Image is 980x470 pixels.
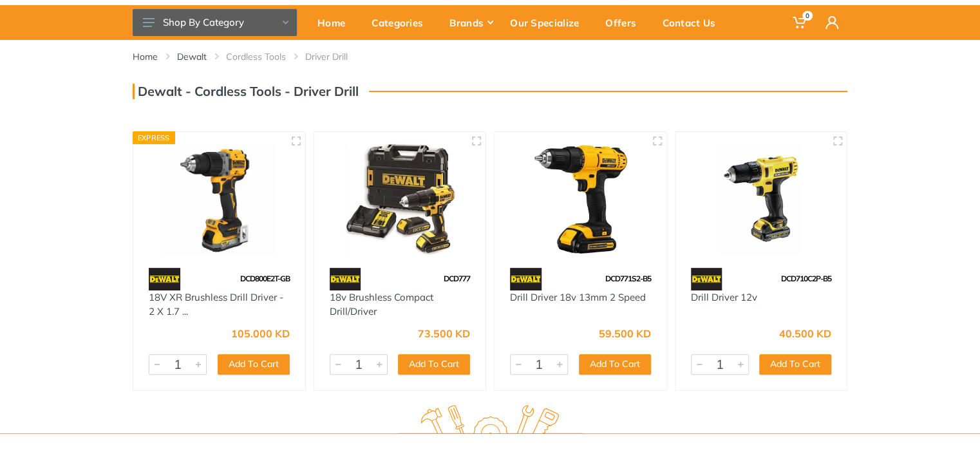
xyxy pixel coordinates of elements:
[133,9,297,36] button: Shop By Category
[305,50,367,63] li: Driver Drill
[418,328,470,339] div: 73.500 KD
[510,291,646,303] a: Drill Driver 18v 13mm 2 Speed
[145,144,294,255] img: Royal Tools - 18V XR Brushless Drill Driver - 2 X 1.7 Ah POWERSTACK Batteries
[133,50,158,63] a: Home
[802,11,813,21] span: 0
[691,268,722,290] img: 45.webp
[177,50,207,63] a: Dewalt
[363,5,440,40] a: Categories
[654,5,733,40] a: Contact Us
[579,354,651,375] button: Add To Cart
[240,274,290,283] span: DCD800E2T-GB
[133,50,847,63] nav: breadcrumb
[501,5,596,40] a: Our Specialize
[398,354,470,375] button: Add To Cart
[781,274,831,283] span: DCD710C2P-B5
[149,268,180,290] img: 45.webp
[149,291,283,318] a: 18V XR Brushless Drill Driver - 2 X 1.7 ...
[218,354,290,375] button: Add To Cart
[687,144,836,255] img: Royal Tools - Drill Driver 12v
[784,5,816,40] a: 0
[510,268,542,290] img: 45.webp
[444,274,470,283] span: DCD777
[330,268,361,290] img: 45.webp
[596,9,654,36] div: Offers
[226,50,286,63] a: Cordless Tools
[654,9,733,36] div: Contact Us
[363,9,440,36] div: Categories
[759,354,831,375] button: Add To Cart
[133,84,359,99] h3: Dewalt - Cordless Tools - Driver Drill
[501,9,596,36] div: Our Specialize
[779,328,831,339] div: 40.500 KD
[133,131,175,144] div: Express
[596,5,654,40] a: Offers
[308,9,363,36] div: Home
[231,328,290,339] div: 105.000 KD
[506,144,655,255] img: Royal Tools - Drill Driver 18v 13mm 2 Speed
[691,291,757,303] a: Drill Driver 12v
[605,274,651,283] span: DCD771S2-B5
[308,5,363,40] a: Home
[599,328,651,339] div: 59.500 KD
[330,291,433,318] a: 18v Brushless Compact Drill/Driver
[326,144,475,255] img: Royal Tools - 18v Brushless Compact Drill/Driver
[440,9,501,36] div: Brands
